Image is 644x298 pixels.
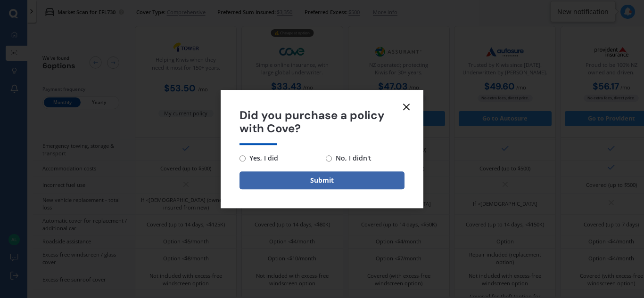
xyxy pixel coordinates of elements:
input: No, I didn't [326,155,332,161]
button: Submit [239,171,405,189]
input: Yes, I did [239,155,246,161]
span: No, I didn't [332,153,372,164]
span: Yes, I did [246,153,278,164]
span: Did you purchase a policy with Cove? [239,109,405,136]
